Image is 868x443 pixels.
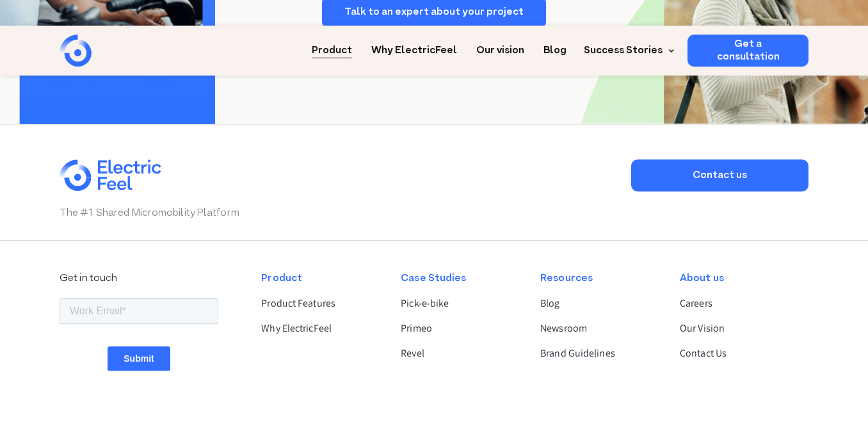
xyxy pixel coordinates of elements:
[680,271,798,286] div: About us
[584,43,663,58] div: Success Stories
[540,271,658,286] div: Resources
[60,271,218,286] div: Get in touch
[401,346,518,361] a: Revel
[784,358,850,425] iframe: Chatbot
[312,35,352,58] a: Product
[261,271,379,286] div: Product
[540,296,658,311] a: Blog
[261,296,379,311] a: Product Features
[540,346,658,361] a: Brand Guidelines
[680,346,798,361] a: Contact Us
[476,35,524,58] a: Our vision
[401,271,518,286] div: Case Studies
[631,159,809,191] a: Contact us
[60,35,162,67] a: home
[543,35,567,58] a: Blog
[371,35,457,58] a: Why ElectricFeel
[261,321,379,336] a: Why ElectricFeel
[401,321,518,336] a: Primeo
[60,205,618,221] p: The #1 Shared Micromobility Platform
[576,35,678,67] div: Success Stories
[687,35,808,67] a: Get a consultation
[680,321,798,336] a: Our Vision
[540,321,658,336] a: Newsroom
[401,296,518,311] a: Pick-e-bike
[680,296,798,311] a: Careers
